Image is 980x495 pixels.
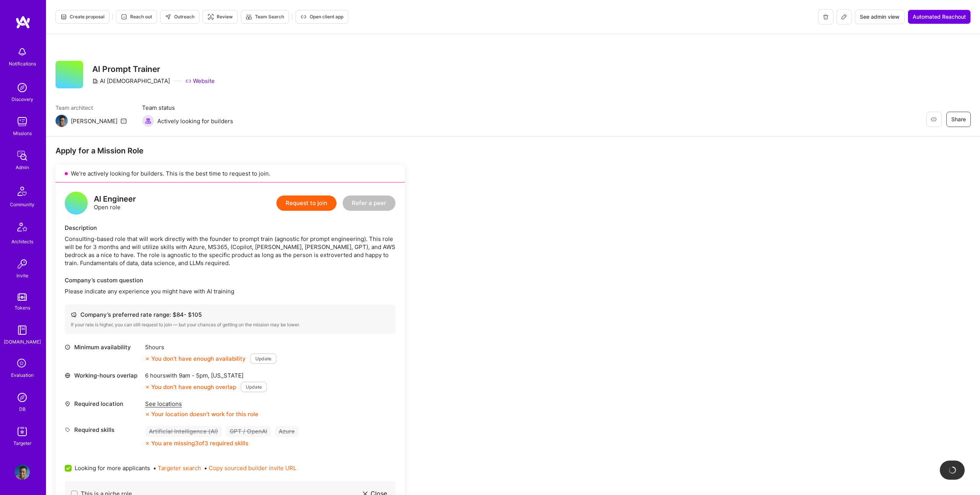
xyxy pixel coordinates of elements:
div: AI Engineer [94,195,136,203]
img: Architects [13,219,31,238]
button: Request to join [276,195,336,211]
i: icon World [65,373,70,378]
img: logo [15,15,31,29]
div: Missions [13,129,32,137]
div: AI [DEMOGRAPHIC_DATA] [92,77,170,85]
div: Your location doesn’t work for this role [145,410,258,418]
button: Open client app [296,10,348,24]
span: Share [951,116,966,123]
div: Artificial Intelligence (AI) [145,426,222,437]
div: Company’s custom question [65,276,395,284]
div: See locations [145,400,258,408]
img: Community [13,182,31,200]
i: icon Cash [71,312,77,318]
img: Skill Targeter [15,424,30,439]
div: Tokens [15,304,30,312]
div: 6 hours with [US_STATE] [145,371,267,379]
img: User Avatar [15,464,30,480]
span: Automated Reachout [913,13,966,21]
img: Admin Search [15,390,30,405]
img: Invite [15,256,30,272]
div: Consulting-based role that will work directly with the founder to prompt train (agnostic for prom... [65,235,395,267]
div: [PERSON_NAME] [71,117,118,125]
button: Automated Reachout [908,10,971,24]
div: Admin [16,163,29,171]
div: Architects [11,238,33,246]
button: Copy sourced builder invite URL [209,464,296,472]
div: Targeter [13,439,31,447]
i: icon EyeClosed [931,116,937,122]
p: Please indicate any experience you might have with AI training [65,287,395,295]
span: Create proposal [60,13,105,20]
span: Team architect [56,104,127,112]
div: Apply for a Mission Role [56,146,405,156]
i: icon Location [65,401,70,407]
i: icon Mail [121,118,127,124]
i: icon CloseOrange [145,441,150,446]
span: Team Search [246,13,284,20]
div: If your rate is higher, you can still request to join — but your chances of getting on the missio... [71,322,389,328]
i: icon Targeter [207,14,214,20]
button: Team Search [241,10,289,24]
div: Required skills [65,426,141,434]
i: icon CloseOrange [145,357,150,361]
div: Invite [16,272,28,280]
div: GPT / OpenAI [226,426,271,437]
img: bell [15,44,30,60]
button: Share [946,112,971,127]
div: Description [65,224,395,232]
img: guide book [15,322,30,338]
div: DB [19,405,26,413]
button: Update [250,353,276,364]
span: • [153,464,201,472]
button: Review [203,10,238,24]
span: Team status [142,104,233,112]
button: Refer a peer [343,195,395,211]
img: tokens [18,293,27,301]
div: Company’s preferred rate range: $ 84 - $ 105 [71,311,389,319]
img: Actively looking for builders [142,115,154,127]
a: User Avatar [13,464,32,480]
i: icon Proposal [60,14,67,20]
button: Outreach [160,10,199,24]
img: teamwork [15,114,30,129]
div: Minimum availability [65,343,141,351]
i: icon CompanyGray [92,78,98,84]
div: We’re actively looking for builders. This is the best time to request to join. [56,165,405,182]
button: Targeter search [158,464,201,472]
div: You don’t have enough overlap [145,383,236,391]
img: loading [948,466,957,475]
span: 9am - 5pm , [177,372,211,379]
button: Create proposal [56,10,109,24]
i: icon CloseOrange [145,385,150,389]
h3: AI Prompt Trainer [92,64,215,74]
i: icon Tag [65,427,70,433]
span: • [204,464,296,472]
div: You don’t have enough availability [145,355,246,363]
div: Community [10,200,34,208]
a: Website [185,77,215,85]
span: Looking for more applicants [75,464,150,472]
i: icon SelectionTeam [15,357,29,371]
span: See admin view [860,13,900,21]
div: Discovery [11,95,33,103]
img: Team Architect [56,115,68,127]
div: Working-hours overlap [65,371,141,379]
span: Actively looking for builders [157,117,233,125]
img: admin teamwork [15,148,30,163]
button: Update [241,382,267,392]
div: Evaluation [11,371,34,379]
div: Open role [94,195,136,211]
img: discovery [15,80,30,95]
span: Outreach [165,13,194,20]
div: Required location [65,400,141,408]
button: Reach out [116,10,157,24]
i: icon Clock [65,344,70,350]
span: Open client app [301,13,343,20]
button: See admin view [855,10,905,24]
div: 5 hours [145,343,276,351]
div: You are missing 3 of 3 required skills [151,439,248,447]
span: Reach out [121,13,152,20]
div: [DOMAIN_NAME] [4,338,41,346]
div: Azure [275,426,299,437]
